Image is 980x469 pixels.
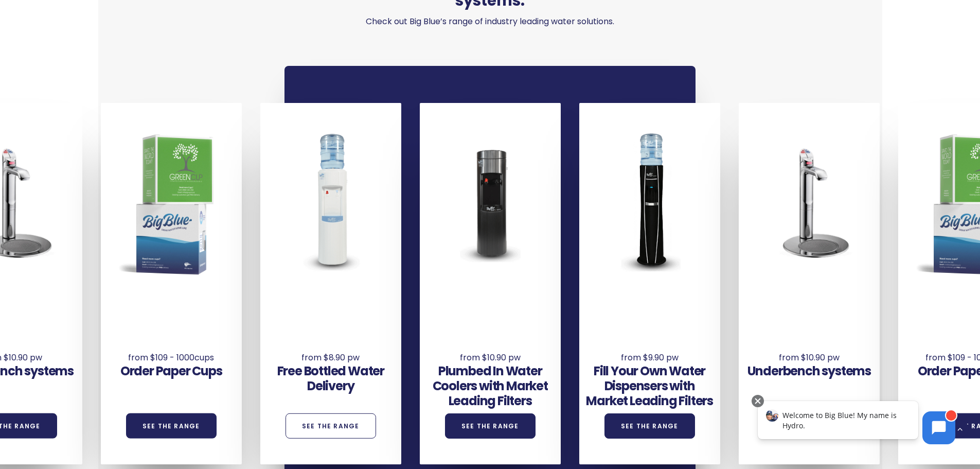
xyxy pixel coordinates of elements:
a: Underbench systems [747,362,871,379]
a: Order Paper Cups [120,362,222,379]
a: See the Range [445,413,536,439]
a: Fill Your Own Water Dispensers with Market Leading Filters [586,362,713,409]
a: See the Range [286,413,376,439]
a: Plumbed In Water Coolers with Market Leading Filters [433,362,548,409]
a: Free Bottled Water Delivery [277,362,384,394]
p: Check out Big Blue’s range of industry leading water solutions. [284,14,696,29]
a: See the Range [604,413,695,439]
iframe: Chatbot [747,393,966,455]
a: See the Range [126,413,217,439]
